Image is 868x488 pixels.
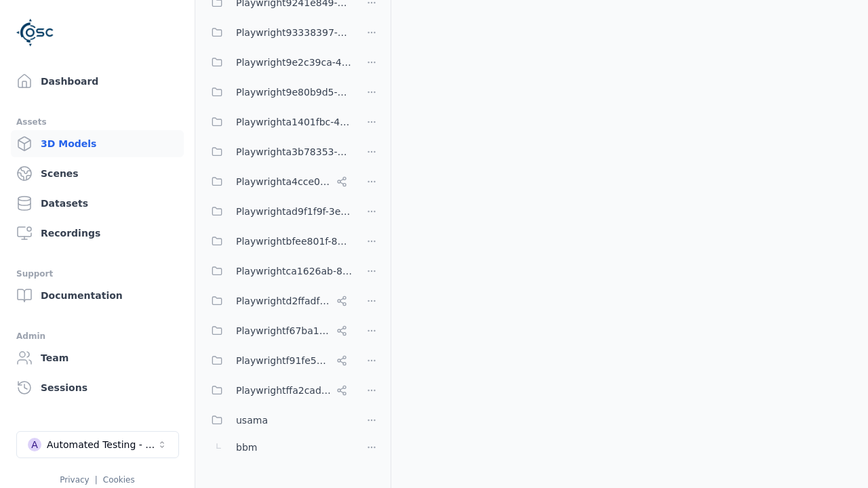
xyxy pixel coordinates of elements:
[11,130,184,157] a: 3D Models
[47,438,157,451] div: Automated Testing - Playwright
[236,382,331,399] span: Playwrightffa2cad8-0214-4c2f-a758-8e9593c5a37e
[11,160,184,187] a: Scenes
[11,220,184,247] a: Recordings
[236,203,353,220] span: Playwrightad9f1f9f-3e6a-4231-8f19-c506bf64a382
[203,317,353,344] button: Playwrightf67ba199-386a-42d1-aebc-3b37e79c7296
[203,138,353,165] button: Playwrighta3b78353-5999-46c5-9eab-70007203469a
[203,168,353,195] button: Playwrighta4cce06a-a8e6-4c0d-bfc1-93e8d78d750a
[203,258,353,285] button: Playwrightca1626ab-8cec-4ddc-b85a-2f9392fe08d1
[203,228,353,255] button: Playwrightbfee801f-8be1-42a6-b774-94c49e43b650
[203,287,353,314] button: Playwrightd2ffadf0-c973-454c-8fcf-dadaeffcb802
[203,108,353,136] button: Playwrighta1401fbc-43d7-48dd-a309-be935d99d708
[11,282,184,309] a: Documentation
[203,198,353,225] button: Playwrightad9f1f9f-3e6a-4231-8f19-c506bf64a382
[236,174,331,190] span: Playwrighta4cce06a-a8e6-4c0d-bfc1-93e8d78d750a
[203,347,353,374] button: Playwrightf91fe523-dd75-44f3-a953-451f6070cb42
[11,190,184,217] a: Datasets
[95,475,98,485] span: |
[236,439,257,455] span: bbm
[236,352,331,369] span: Playwrightf91fe523-dd75-44f3-a953-451f6070cb42
[203,377,353,404] button: Playwrightffa2cad8-0214-4c2f-a758-8e9593c5a37e
[236,233,353,249] span: Playwrightbfee801f-8be1-42a6-b774-94c49e43b650
[236,84,353,100] span: Playwright9e80b9d5-ab0b-4e8f-a3de-da46b25b8298
[203,19,353,46] button: Playwright93338397-b2fb-421c-ae48-639c0e37edfa
[103,475,135,485] a: Cookies
[28,438,41,451] div: A
[203,407,353,434] button: usama
[16,431,179,458] button: Select a workspace
[16,266,178,282] div: Support
[236,412,268,428] span: usama
[236,24,353,41] span: Playwright93338397-b2fb-421c-ae48-639c0e37edfa
[203,79,353,106] button: Playwright9e80b9d5-ab0b-4e8f-a3de-da46b25b8298
[16,328,178,344] div: Admin
[60,475,89,485] a: Privacy
[11,68,184,95] a: Dashboard
[203,49,353,76] button: Playwright9e2c39ca-48c3-4c03-98f4-0435f3624ea6
[236,293,331,309] span: Playwrightd2ffadf0-c973-454c-8fcf-dadaeffcb802
[236,114,353,130] span: Playwrighta1401fbc-43d7-48dd-a309-be935d99d708
[236,263,353,279] span: Playwrightca1626ab-8cec-4ddc-b85a-2f9392fe08d1
[11,374,184,401] a: Sessions
[203,434,353,461] button: bbm
[236,144,353,160] span: Playwrighta3b78353-5999-46c5-9eab-70007203469a
[236,323,331,339] span: Playwrightf67ba199-386a-42d1-aebc-3b37e79c7296
[16,14,54,52] img: Logo
[11,344,184,371] a: Team
[16,114,178,130] div: Assets
[236,54,353,70] span: Playwright9e2c39ca-48c3-4c03-98f4-0435f3624ea6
